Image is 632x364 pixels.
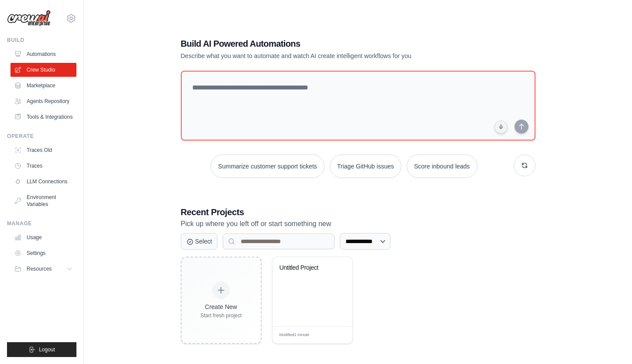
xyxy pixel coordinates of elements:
[10,230,76,244] a: Usage
[10,143,76,157] a: Traces Old
[181,233,218,250] button: Select
[10,110,76,124] a: Tools & Integrations
[10,79,76,93] a: Marketplace
[181,52,474,60] p: Describe what you want to automate and watch AI create intelligent workflows for you
[10,246,76,260] a: Settings
[10,159,76,173] a: Traces
[10,94,76,108] a: Agents Repository
[407,155,477,178] button: Score inbound leads
[514,155,535,176] button: Get new suggestions
[39,346,55,353] span: Logout
[332,332,339,338] span: Edit
[280,264,332,272] div: Untitled Project
[200,312,242,319] div: Start fresh project
[211,155,324,178] button: Summarize customer support tickets
[7,220,76,227] div: Manage
[181,206,535,218] h3: Recent Projects
[7,342,76,357] button: Logout
[10,175,76,189] a: LLM Connections
[10,190,76,211] a: Environment Variables
[494,120,508,134] button: Click to speak your automation idea
[200,302,242,311] div: Create New
[27,265,52,272] span: Resources
[10,262,76,276] button: Resources
[181,38,474,50] h1: Build AI Powered Automations
[280,332,310,338] span: Modified 1 minute
[7,133,76,140] div: Operate
[7,10,51,27] img: Logo
[10,47,76,61] a: Automations
[330,155,401,178] button: Triage GitHub issues
[10,63,76,77] a: Crew Studio
[181,218,535,230] p: Pick up where you left off or start something new
[7,37,76,44] div: Build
